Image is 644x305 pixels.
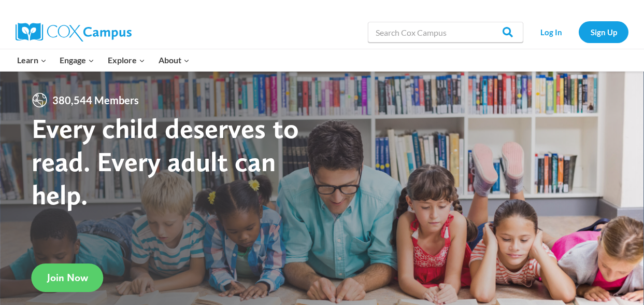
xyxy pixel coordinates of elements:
a: Sign Up [579,21,628,43]
span: Engage [60,53,94,67]
img: Cox Campus [16,23,132,41]
span: 380,544 Members [48,92,143,108]
span: Learn [17,53,47,67]
span: Explore [108,53,145,67]
a: Log In [528,21,574,43]
strong: Every child deserves to read. Every adult can help. [32,112,299,211]
span: About [159,53,190,67]
span: Join Now [47,271,88,284]
a: Join Now [32,264,104,292]
nav: Primary Navigation [10,49,196,71]
input: Search Cox Campus [368,22,523,43]
nav: Secondary Navigation [528,21,628,43]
